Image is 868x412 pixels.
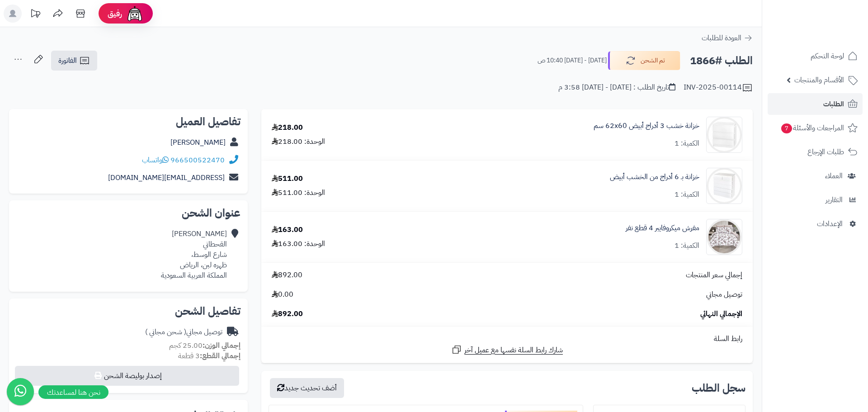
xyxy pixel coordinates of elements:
a: المراجعات والأسئلة7 [768,117,863,139]
a: الفاتورة [51,51,97,71]
div: 511.00 [272,174,303,184]
div: [PERSON_NAME] القحطاني شارع الوسط، ظهره لبن، الرياض المملكة العربية السعودية [161,229,227,280]
a: خزانة بـ 6 أدراج من الخشب أبيض [610,172,699,182]
a: [EMAIL_ADDRESS][DOMAIN_NAME] [108,172,225,183]
h2: تفاصيل الشحن [16,306,241,317]
span: العودة للطلبات [702,33,741,43]
a: التقارير [768,189,863,211]
a: لوحة التحكم [768,45,863,67]
span: الفاتورة [58,55,77,66]
div: تاريخ الطلب : [DATE] - [DATE] 3:58 م [558,82,675,93]
span: توصيل مجاني [706,289,742,300]
div: الكمية: 1 [675,138,699,149]
span: طلبات الإرجاع [807,146,844,158]
img: 1753612205-1-90x90.jpg [707,219,742,255]
span: الطلبات [823,98,844,110]
a: العملاء [768,165,863,187]
h2: الطلب #1866 [690,52,753,70]
span: الإعدادات [817,218,843,230]
div: توصيل مجاني [145,327,222,337]
span: 0.00 [272,289,293,300]
button: إصدار بوليصة الشحن [15,366,239,386]
span: 892.00 [272,270,302,280]
span: ( شحن مجاني ) [145,327,186,337]
a: تحديثات المنصة [24,5,47,25]
span: الأقسام والمنتجات [794,74,844,86]
button: أضف تحديث جديد [270,378,344,398]
span: العملاء [825,170,843,182]
a: واتساب [142,155,169,166]
small: 25.00 كجم [169,340,241,351]
span: 892.00 [272,309,303,319]
a: شارك رابط السلة نفسها مع عميل آخر [451,344,563,355]
span: التقارير [826,194,843,206]
a: مفرش ميكروفايبر 4 قطع نفر [626,223,699,233]
h2: تفاصيل العميل [16,116,241,127]
h3: سجل الطلب [692,383,745,393]
a: الطلبات [768,93,863,115]
div: الكمية: 1 [675,189,699,200]
div: الكمية: 1 [675,241,699,251]
div: الوحدة: 218.00 [272,137,325,147]
span: المراجعات والأسئلة [780,122,844,134]
div: INV-2025-00114 [684,82,753,93]
a: 966500522470 [170,155,225,166]
a: الإعدادات [768,213,863,235]
strong: إجمالي القطع: [200,350,241,361]
a: خزانة خشب 3 أدراج أبيض ‎62x60 سم‏ [594,121,699,131]
div: الوحدة: 163.00 [272,239,325,249]
h2: عنوان الشحن [16,208,241,218]
span: إجمالي سعر المنتجات [686,270,742,280]
strong: إجمالي الوزن: [203,340,241,351]
span: الإجمالي النهائي [700,309,742,319]
a: طلبات الإرجاع [768,141,863,163]
div: الوحدة: 511.00 [272,188,325,198]
a: العودة للطلبات [702,33,753,43]
span: لوحة التحكم [811,50,844,62]
small: [DATE] - [DATE] 10:40 ص [538,56,607,65]
img: 1752409447-1726554486-%D9%81%D8%A7%D8%B2%D8%A71-1000x1000-90x90.jpg [707,168,742,204]
div: رابط السلة [265,334,749,344]
span: رفيق [108,8,122,19]
small: 3 قطعة [178,350,241,361]
img: 1752137136-1728889454-%D9%8A%D8%B3%D8%B4%D9%8A-1000x1000-90x90.jpg [707,117,742,153]
span: 7 [781,123,792,133]
span: شارك رابط السلة نفسها مع عميل آخر [464,345,563,355]
img: ai-face.png [126,5,144,23]
a: [PERSON_NAME] [170,137,226,148]
div: 218.00 [272,123,303,133]
div: 163.00 [272,225,303,235]
button: تم الشحن [608,51,680,70]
